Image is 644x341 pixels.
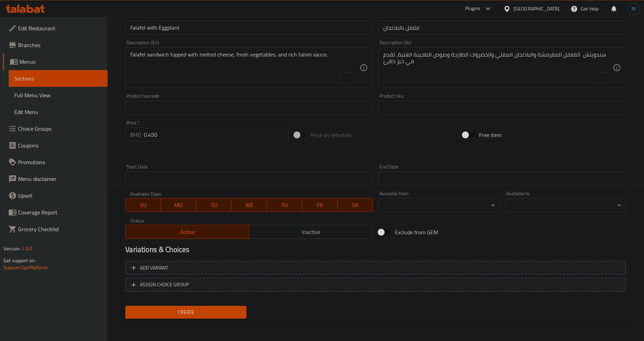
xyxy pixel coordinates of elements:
[3,256,36,265] span: Get support on:
[3,221,108,237] a: Grocery Checklist
[19,58,102,66] span: Menus
[302,198,337,212] button: FR
[267,198,302,212] button: TH
[18,24,102,32] span: Edit Restaurant
[130,130,141,139] p: BHD
[125,225,249,239] button: Active
[378,101,626,115] input: Please enter product sku
[3,154,108,170] a: Promotions
[383,51,613,84] textarea: To enrich screen reader interactions, please activate Accessibility in Grammarly extension settings
[631,5,636,13] span: M
[14,91,102,99] span: Full Menu View
[164,200,194,210] span: MO
[128,200,158,210] span: SU
[125,101,373,115] input: Please enter product barcode
[125,198,161,212] button: SU
[3,170,108,187] a: Menu disclaimer
[144,128,289,142] input: Please enter price
[199,200,229,210] span: TU
[231,198,267,212] button: WE
[249,225,373,239] button: Inactive
[18,124,102,133] span: Choice Groups
[18,158,102,166] span: Promotions
[3,37,108,53] a: Branches
[513,5,559,13] div: [GEOGRAPHIC_DATA]
[305,200,335,210] span: FR
[311,131,352,139] span: Price on selection
[3,53,108,70] a: Menus
[378,21,626,35] input: Enter name Ar
[125,21,373,35] input: Enter name En
[9,104,108,120] a: Edit Menu
[196,198,231,212] button: TU
[131,308,241,317] span: Create
[340,200,370,210] span: SA
[128,227,246,237] span: Active
[465,5,480,13] div: Plugins
[338,198,373,212] button: SA
[130,51,360,84] textarea: To enrich screen reader interactions, please activate Accessibility in Grammarly extension settings
[3,137,108,154] a: Coupons
[18,225,102,233] span: Grocery Checklist
[14,74,102,83] span: Sections
[9,70,108,87] a: Sections
[9,87,108,104] a: Full Menu View
[3,187,108,204] a: Upsell
[3,263,48,272] a: Support.OpsPlatform
[14,108,102,116] span: Edit Menu
[125,278,626,292] button: ASSIGN CHOICE GROUP
[395,228,438,236] span: Exclude from GEM
[125,244,626,255] h2: Variations & Choices
[234,200,264,210] span: WE
[161,198,196,212] button: MO
[505,198,626,212] div: ​
[3,20,108,37] a: Edit Restaurant
[3,120,108,137] a: Choice Groups
[18,191,102,200] span: Upsell
[270,200,299,210] span: TH
[3,204,108,221] a: Coverage Report
[140,264,168,272] span: Add variant
[125,261,626,275] button: Add variant
[18,175,102,183] span: Menu disclaimer
[18,208,102,217] span: Coverage Report
[22,244,32,253] span: 1.0.0
[3,244,21,253] span: Version:
[125,306,246,319] button: Create
[378,198,499,212] div: ​
[18,41,102,49] span: Branches
[140,280,189,289] span: ASSIGN CHOICE GROUP
[18,141,102,150] span: Coupons
[252,227,370,237] span: Inactive
[479,131,501,139] span: Free item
